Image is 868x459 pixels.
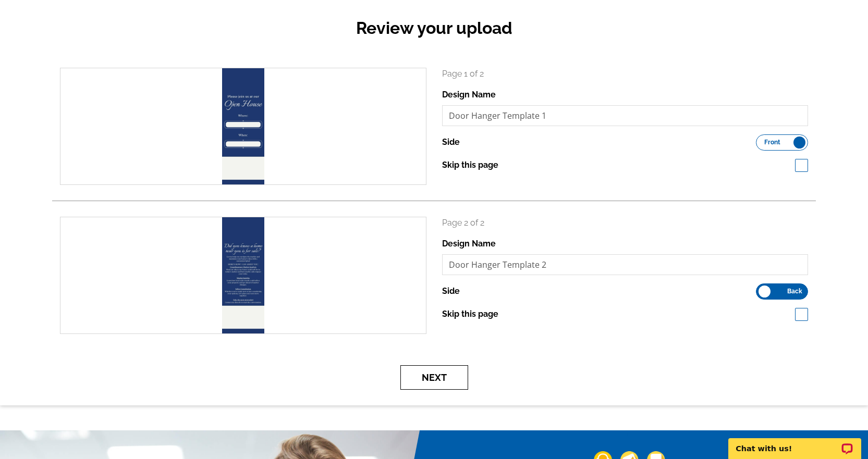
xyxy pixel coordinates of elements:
[442,136,460,148] label: Side
[442,254,809,275] input: File Name
[442,89,496,101] label: Design Name
[400,365,468,390] button: Next
[442,159,498,171] label: Skip this page
[442,308,498,320] label: Skip this page
[442,68,809,80] p: Page 1 of 2
[787,289,802,294] span: Back
[442,238,496,250] label: Design Name
[52,18,816,38] h2: Review your upload
[722,426,868,459] iframe: LiveChat chat widget
[764,140,780,145] span: Front
[442,105,809,126] input: File Name
[442,285,460,297] label: Side
[442,217,809,229] p: Page 2 of 2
